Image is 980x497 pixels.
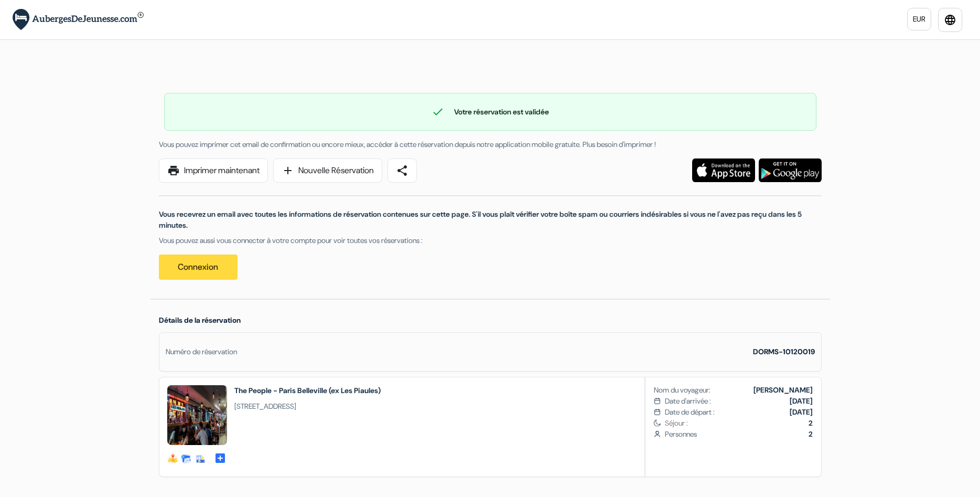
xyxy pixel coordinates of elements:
a: printImprimer maintenant [159,158,268,183]
strong: DORMS-10120019 [753,347,815,356]
img: AubergesDeJeunesse.com [13,9,144,30]
p: Vous pouvez aussi vous connecter à votre compte pour voir toutes vos réservations : [159,235,822,246]
a: Connexion [159,255,238,280]
p: Vous recevrez un email avec toutes les informations de réservation contenues sur cette page. S'il... [159,209,822,231]
h2: The People - Paris Belleville (ex Les Piaules) [234,385,381,396]
b: [DATE] [790,407,813,417]
div: Votre réservation est validée [165,105,816,118]
a: share [387,158,417,183]
span: Nom du voyageur: [654,385,710,396]
div: Numéro de réservation [166,346,237,357]
img: _84787_15894599967184.jpg [167,385,227,445]
span: Détails de la réservation [159,315,241,325]
span: Personnes [665,429,812,440]
span: share [396,164,408,177]
img: Téléchargez l'application gratuite [692,158,755,182]
span: [STREET_ADDRESS] [234,401,381,412]
span: check [432,105,444,118]
span: print [167,164,180,177]
b: 2 [809,429,813,439]
b: 2 [809,418,813,428]
a: EUR [907,8,931,30]
span: Date d'arrivée : [665,396,711,407]
span: Séjour : [665,418,812,429]
span: add [282,164,294,177]
img: Téléchargez l'application gratuite [759,158,822,182]
i: language [944,14,956,26]
a: addNouvelle Réservation [273,158,382,183]
a: language [938,8,962,32]
span: Vous pouvez imprimer cet email de confirmation ou encore mieux, accéder à cette réservation depui... [159,140,656,149]
span: Date de départ : [665,407,715,418]
a: add_box [214,451,227,462]
b: [DATE] [790,396,813,406]
b: [PERSON_NAME] [753,385,813,395]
